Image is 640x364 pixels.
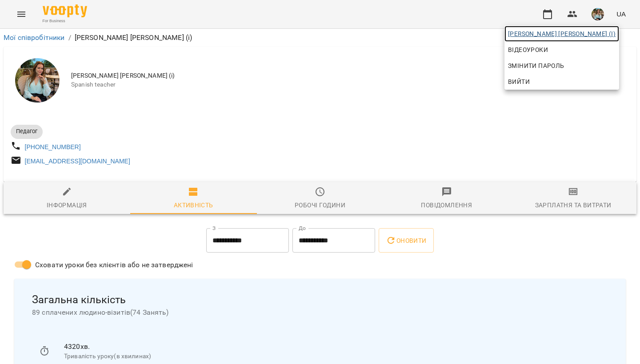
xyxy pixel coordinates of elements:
[508,60,616,71] span: Змінити пароль
[508,44,548,55] span: Відеоуроки
[504,26,619,42] a: [PERSON_NAME] [PERSON_NAME] (і)
[508,28,616,39] span: [PERSON_NAME] [PERSON_NAME] (і)
[504,42,552,58] a: Відеоуроки
[504,74,619,90] button: Вийти
[508,76,530,87] span: Вийти
[504,58,619,74] a: Змінити пароль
